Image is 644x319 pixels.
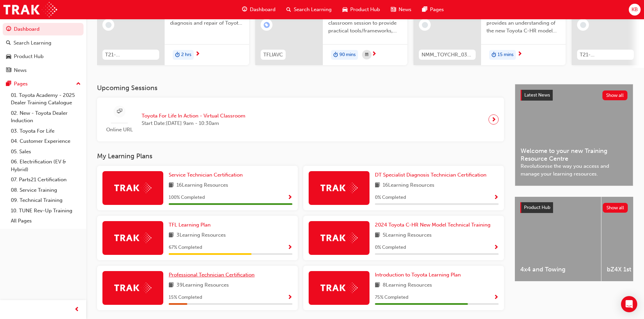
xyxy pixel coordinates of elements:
a: 09. Technical Training [8,195,84,206]
span: next-icon [491,115,496,124]
span: This is a 90 minute virtual classroom session to provide practical tools/frameworks, behaviours a... [328,12,402,35]
span: 75 % Completed [375,294,408,301]
button: Show Progress [494,243,499,252]
a: Professional Technician Certification [169,271,257,279]
span: learningRecordVerb_NONE-icon [422,22,428,28]
img: Trak [114,233,151,243]
span: Show Progress [494,195,499,201]
span: search-icon [286,5,291,14]
button: KB [629,4,641,16]
span: Toyota For Life In Action - Virtual Classroom [142,112,245,120]
span: guage-icon [242,5,247,14]
button: Show Progress [494,293,499,302]
span: This eLearning module provides an understanding of the new Toyota C-HR model line-up and their Ka... [486,12,560,35]
span: learningRecordVerb_NONE-icon [105,22,112,28]
a: search-iconSearch Learning [281,3,337,17]
span: Search Learning [294,6,332,14]
span: KB [631,6,638,14]
a: Dashboard [3,23,84,35]
span: T21-PTEL_SR_PRE_READ [580,51,631,59]
button: DashboardSearch LearningProduct HubNews [3,22,84,78]
a: Service Technician Certification [169,171,245,179]
span: news-icon [391,5,396,14]
span: book-icon [169,181,174,190]
span: Show Progress [494,245,499,251]
div: Open Intercom Messenger [621,296,637,312]
span: Welcome to your new Training Resource Centre [521,147,627,162]
img: Trak [114,183,151,193]
a: pages-iconPages [417,3,449,17]
span: Start Date: [DATE] 9am - 10:30am [142,119,245,127]
span: learningRecordVerb_ENROLL-icon [264,22,270,28]
div: Search Learning [14,39,51,47]
button: Show all [603,203,628,213]
span: book-icon [375,181,380,190]
span: book-icon [169,281,174,290]
span: Latest News [524,92,550,98]
span: book-icon [375,231,380,240]
h3: My Learning Plans [97,152,504,160]
span: News [399,6,411,14]
span: car-icon [6,54,11,60]
span: Service Technician Certification [169,172,243,178]
span: 3 Learning Resources [176,231,226,240]
button: Show Progress [287,243,292,252]
a: Introduction to Toyota Learning Plan [375,271,463,279]
span: Product Hub [350,6,380,14]
span: search-icon [6,40,11,46]
span: book-icon [169,231,174,240]
a: News [3,64,84,77]
span: sessionType_ONLINE_URL-icon [117,107,122,116]
img: Trak [320,283,358,293]
button: Pages [3,78,84,90]
a: 07. Parts21 Certification [8,175,84,185]
img: Trak [3,2,57,17]
a: news-iconNews [385,3,417,17]
a: 03. Toyota For Life [8,126,84,136]
span: 5 Learning Resources [383,231,432,240]
span: 15 mins [498,51,514,59]
span: next-icon [372,51,377,57]
span: calendar-icon [365,51,368,59]
span: DT Specialist Diagnosis Technician Certification [375,172,486,178]
span: Show Progress [287,245,292,251]
span: book-icon [375,281,380,290]
button: Show Progress [287,293,292,302]
span: TFLIAVC [263,51,283,59]
span: Online URL [102,126,136,134]
a: Search Learning [3,37,84,49]
a: 05. Sales [8,147,84,157]
span: Professional Technician Certification [169,272,255,278]
a: 2024 Toyota C-HR New Model Technical Training [375,221,493,229]
span: Product Hub [524,205,550,210]
img: Trak [320,183,358,193]
div: Pages [14,80,28,88]
a: 04. Customer Experience [8,136,84,147]
span: 15 % Completed [169,294,202,301]
span: news-icon [6,68,11,74]
span: duration-icon [175,51,180,59]
span: 90 mins [339,51,356,59]
span: 2024 Toyota C-HR New Model Technical Training [375,222,491,228]
span: 8 Learning Resources [383,281,432,290]
a: Product HubShow all [520,202,628,213]
span: T21-FOD_HVIS_PREREQ [105,51,157,59]
img: Trak [320,233,358,243]
span: 16 Learning Resources [176,181,228,190]
span: Pages [430,6,444,14]
span: up-icon [76,80,81,88]
span: Dashboard [250,6,276,14]
h3: Upcoming Sessions [97,84,504,92]
span: 16 Learning Resources [383,181,434,190]
span: duration-icon [333,51,338,59]
span: duration-icon [492,51,496,59]
a: 4x4 and Towing [515,197,601,281]
span: car-icon [342,5,348,14]
span: Introduction to Toyota Learning Plan [375,272,461,278]
span: Show Progress [287,295,292,301]
a: guage-iconDashboard [237,3,281,17]
a: 06. Electrification (EV & Hybrid) [8,157,84,175]
button: Show Progress [287,193,292,202]
span: learningRecordVerb_NONE-icon [580,22,586,28]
